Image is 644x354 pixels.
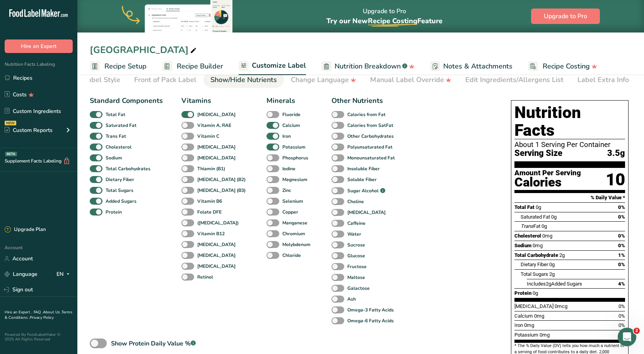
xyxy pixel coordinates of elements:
b: Sugar Alcohol [347,187,379,194]
a: Nutrition Breakdown [321,58,415,75]
span: Protein [514,290,531,296]
div: Standard Components [90,96,163,106]
span: Upgrade to Pro [544,12,587,21]
span: 0% [618,204,625,210]
div: EN [56,270,73,279]
b: Retinol [197,274,213,280]
span: 0% [618,303,625,309]
a: Recipe Builder [162,58,223,75]
div: Show Protein Daily Value % [111,339,196,348]
div: Powered By FoodLabelMaker © 2025 All Rights Reserved [5,332,73,342]
span: 0mg [524,322,534,328]
span: 0g [551,214,557,220]
span: 0mg [533,243,543,248]
span: Total Fat [514,204,535,210]
span: 0% [618,322,625,328]
div: Custom Reports [5,126,53,134]
span: Nutrition Breakdown [335,61,401,72]
span: 1% [618,252,625,258]
span: Potassium [514,332,538,338]
span: Total Carbohydrate [514,252,558,258]
span: Sodium [514,243,531,248]
a: Customize Label [239,57,306,75]
div: Vitamins [181,96,248,106]
div: Upgrade to Pro [326,0,442,32]
span: 2g [559,252,565,258]
a: Terms & Conditions . [5,310,72,320]
b: Fructose [347,263,367,270]
b: [MEDICAL_DATA] (B3) [197,187,246,194]
h1: Nutrition Facts [514,104,625,139]
b: Phosphorus [282,154,308,161]
b: Chloride [282,252,301,259]
span: 2 [634,328,640,334]
b: Insoluble Fiber [347,165,380,172]
span: Calcium [514,313,533,319]
b: Omega-3 Fatty Acids [347,306,394,313]
div: Manual Label Override [370,75,451,85]
b: Magnesium [282,176,307,183]
div: Change Language [291,75,356,85]
b: Total Fat [106,111,125,118]
b: Monounsaturated Fat [347,154,395,161]
b: Vitamin A, RAE [197,122,231,129]
span: Recipe Builder [177,61,223,72]
div: Show/Hide Nutrients [210,75,277,85]
span: 0mg [542,233,552,239]
span: Customize Label [252,60,306,71]
div: Amount Per Serving [514,169,581,177]
i: Trans [521,223,533,229]
span: 0% [618,313,625,319]
div: Front of Pack Label [134,75,196,85]
div: About 1 Serving Per Container [514,141,625,149]
a: Language [5,267,38,281]
span: 0% [618,214,625,220]
b: [MEDICAL_DATA] (B2) [197,176,246,183]
b: Trans Fat [106,133,126,140]
b: Iron [282,133,291,140]
span: 0% [618,262,625,267]
a: About Us . [43,310,61,315]
b: Polyunsaturated Fat [347,144,393,150]
b: Maltose [347,274,365,281]
b: Thiamin (B1) [197,165,225,172]
b: Vitamin C [197,133,219,140]
div: Label Extra Info [577,75,629,85]
b: Zinc [282,187,291,194]
span: 2g [549,271,555,277]
b: Manganese [282,219,307,226]
b: Soluble Fiber [347,176,377,183]
b: [MEDICAL_DATA] [197,252,236,259]
span: Try our New Feature [326,16,442,26]
span: 0g [549,262,555,267]
section: % Daily Value * [514,193,625,202]
span: 0% [618,233,625,239]
b: Copper [282,209,298,215]
span: 0g [533,290,538,296]
b: Sodium [106,154,122,161]
b: Fluoride [282,111,301,118]
b: Selenium [282,198,303,205]
b: Total Carbohydrates [106,165,150,172]
a: Notes & Attachments [430,58,512,75]
span: Saturated Fat [521,214,550,220]
div: BETA [5,152,17,156]
span: Dietary Fiber [521,262,548,267]
a: FAQ . [34,310,43,315]
span: 3.5g [607,149,625,158]
span: Recipe Costing [543,61,590,72]
b: Calcium [282,122,300,129]
button: Hire an Expert [5,39,73,53]
b: [MEDICAL_DATA] [197,241,236,248]
b: Sucrose [347,241,365,248]
div: NEW [5,121,16,125]
span: Includes Added Sugars [527,281,582,287]
b: Water [347,231,361,238]
a: Recipe Setup [90,58,147,75]
span: Serving Size [514,149,562,158]
span: Recipe Setup [104,61,147,72]
b: Calories from Fat [347,111,386,118]
a: Privacy Policy [30,315,54,320]
div: Upgrade Plan [5,226,46,234]
div: Calories [514,177,581,188]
